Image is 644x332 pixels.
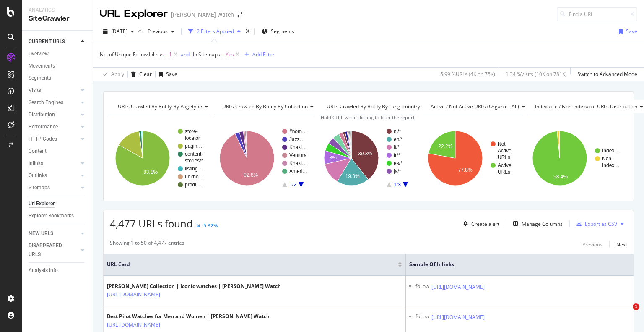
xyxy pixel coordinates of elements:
[165,51,168,58] span: =
[29,98,78,107] a: Search Engines
[29,86,41,95] div: Visits
[415,313,429,322] div: follow
[29,135,57,144] div: HTTP Codes
[498,162,512,168] text: Active
[615,303,636,324] iframe: Intercom live chat
[139,71,152,78] div: Clear
[202,222,218,229] div: -5.32%
[258,25,298,38] button: Segments
[118,103,202,110] span: URLs Crawled By Botify By pagetype
[107,313,270,320] div: Best Pilot Watches for Men and Women | [PERSON_NAME] Watch
[29,7,86,14] div: Analytics
[171,10,234,19] div: [PERSON_NAME] Watch
[29,159,78,168] a: Inlinks
[458,167,473,173] text: 77.8%
[289,160,307,166] text: Khaki…
[29,171,78,180] a: Outlinks
[29,110,78,119] a: Distribution
[409,261,618,268] span: Sample of Inlinks
[535,103,637,110] span: Indexable / Non-Indexable URLs distribution
[111,71,124,78] div: Apply
[29,123,58,131] div: Performance
[29,171,47,180] div: Outlinks
[522,220,563,227] div: Manage Columns
[181,50,190,58] button: and
[506,71,567,78] div: 1.34 % Visits ( 10K on 781K )
[29,241,78,259] a: DISAPPEARED URLS
[616,241,627,248] div: Next
[185,174,204,180] text: unkno…
[289,128,307,134] text: #nom…
[582,239,602,249] button: Previous
[29,212,87,220] a: Explorer Bookmarks
[415,282,429,291] div: follow
[185,166,203,172] text: listing…
[241,50,275,60] button: Add Filter
[289,168,307,174] text: Ameri…
[615,25,637,38] button: Save
[185,151,203,157] text: content-
[252,51,275,58] div: Add Filter
[527,122,626,195] div: A chart.
[29,50,87,58] a: Overview
[100,7,168,21] div: URL Explorer
[29,229,53,238] div: NEW URLS
[29,50,49,58] div: Overview
[289,136,305,142] text: Jazz…
[321,114,416,120] span: Hold CTRL while clicking to filter the report.
[214,122,313,195] svg: A chart.
[185,135,200,141] text: locator
[616,239,627,249] button: Next
[110,122,209,195] svg: A chart.
[29,147,87,156] a: Content
[29,241,71,259] div: DISAPPEARED URLS
[107,261,396,268] span: URL Card
[29,212,74,220] div: Explorer Bookmarks
[193,51,220,58] span: In Sitemaps
[107,321,160,329] a: [URL][DOMAIN_NAME]
[244,172,258,178] text: 92.8%
[143,169,158,175] text: 83.1%
[100,68,124,81] button: Apply
[185,182,203,188] text: produ…
[431,313,485,322] a: [URL][DOMAIN_NAME]
[100,51,164,58] span: No. of Unique Follow Inlinks
[602,162,619,168] text: Index…
[574,68,637,81] button: Switch to Advanced Mode
[166,71,177,78] div: Save
[440,71,495,78] div: 5.99 % URLs ( 4K on 75K )
[29,266,58,275] div: Analysis Info
[100,25,138,38] button: [DATE]
[460,217,499,230] button: Create alert
[573,217,617,230] button: Export as CSV
[626,28,637,35] div: Save
[431,103,519,110] span: Active / Not Active URLs (organic - all)
[429,100,532,113] h4: Active / Not Active URLs
[431,283,485,291] a: [URL][DOMAIN_NAME]
[325,100,433,113] h4: URLs Crawled By Botify By lang_country
[29,86,78,95] a: Visits
[553,174,568,180] text: 98.4%
[185,25,244,38] button: 2 Filters Applied
[29,98,63,107] div: Search Engines
[128,68,152,81] button: Clear
[423,122,522,195] svg: A chart.
[289,144,307,150] text: Khaki…
[185,128,198,134] text: store-
[185,158,203,164] text: stories/*
[29,37,78,46] a: CURRENT URLS
[289,152,307,158] text: Ventura
[29,14,86,24] div: SiteCrawler
[197,28,234,35] div: 2 Filters Applied
[169,49,172,60] span: 1
[29,123,78,131] a: Performance
[29,37,65,46] div: CURRENT URLS
[144,28,168,35] span: Previous
[107,290,160,299] a: [URL][DOMAIN_NAME]
[221,51,224,58] span: =
[577,71,637,78] div: Switch to Advanced Mode
[471,220,499,227] div: Create alert
[156,68,177,81] button: Save
[29,74,51,83] div: Segments
[327,103,420,110] span: URLs Crawled By Botify By lang_country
